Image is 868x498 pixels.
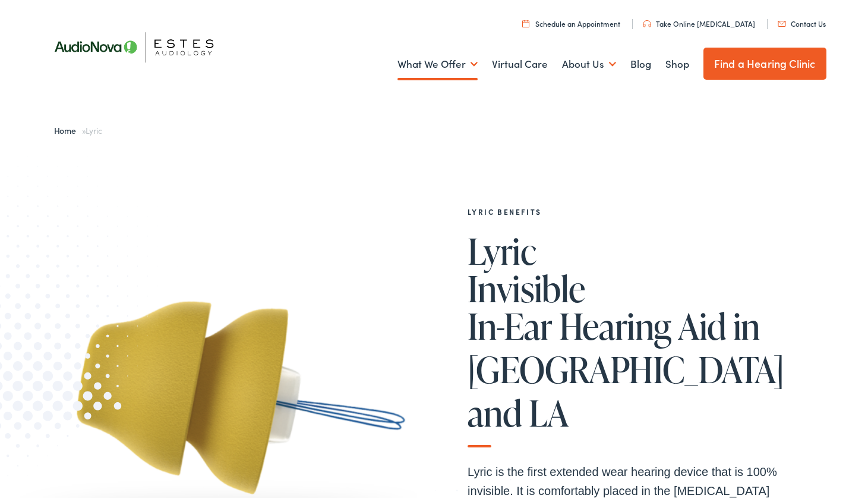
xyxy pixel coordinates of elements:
span: In-Ear [468,306,552,346]
h2: Lyric Benefits [468,208,782,216]
img: utility icon [522,20,529,27]
span: Lyric [468,231,536,271]
span: Invisible [468,269,585,308]
a: About Us [562,42,616,86]
a: Blog [630,42,651,86]
span: » [54,124,102,136]
a: Contact Us [778,18,826,29]
a: Take Online [MEDICAL_DATA] [643,18,755,29]
img: utility icon [778,21,786,27]
img: utility icon [643,20,651,27]
a: Home [54,124,82,136]
a: Find a Hearing Clinic [703,48,826,80]
span: and [468,393,522,433]
span: Aid [678,306,726,346]
a: Virtual Care [492,42,548,86]
span: in [733,306,760,346]
span: [GEOGRAPHIC_DATA] [468,350,784,389]
a: Shop [665,42,689,86]
a: What We Offer [397,42,478,86]
span: Hearing [559,306,671,346]
a: Schedule an Appointment [522,18,620,29]
span: LA [529,393,569,433]
span: Lyric [86,124,102,136]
